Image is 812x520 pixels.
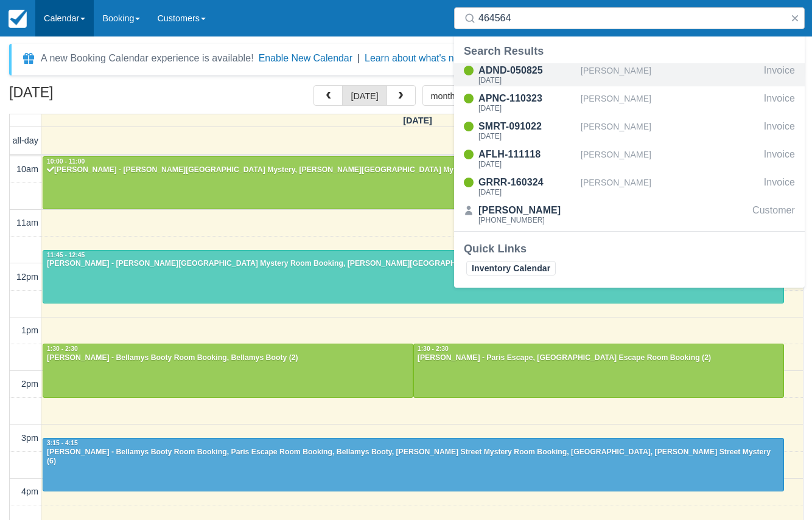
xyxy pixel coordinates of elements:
a: APNC-110323[DATE][PERSON_NAME]Invoice [454,91,805,114]
div: [DATE] [478,161,576,168]
span: 2pm [21,379,38,389]
div: SMRT-091022 [478,119,576,134]
a: Learn about what's new [365,53,466,63]
div: [DATE] [478,133,576,140]
div: [PERSON_NAME] [581,175,759,198]
div: GRRR-160324 [478,175,576,190]
span: 3pm [21,433,38,443]
a: GRRR-160324[DATE][PERSON_NAME]Invoice [454,175,805,198]
div: [PERSON_NAME] [581,119,759,142]
div: Quick Links [464,241,795,256]
span: 11:45 - 12:45 [47,252,85,258]
button: month [422,85,464,106]
div: Invoice [764,91,795,114]
div: Invoice [764,63,795,86]
div: [PERSON_NAME] [581,147,759,170]
a: 1:30 - 2:30[PERSON_NAME] - Paris Escape, [GEOGRAPHIC_DATA] Escape Room Booking (2) [413,344,784,397]
div: [PERSON_NAME] - [PERSON_NAME][GEOGRAPHIC_DATA] Mystery, [PERSON_NAME][GEOGRAPHIC_DATA] Mystery Ro... [46,165,780,175]
a: 10:00 - 11:00[PERSON_NAME] - [PERSON_NAME][GEOGRAPHIC_DATA] Mystery, [PERSON_NAME][GEOGRAPHIC_DAT... [43,156,784,210]
div: [PERSON_NAME] - [PERSON_NAME][GEOGRAPHIC_DATA] Mystery Room Booking, [PERSON_NAME][GEOGRAPHIC_DAT... [46,259,780,269]
span: 3:15 - 4:15 [47,440,78,446]
span: 10:00 - 11:00 [47,158,85,165]
div: [DATE] [478,77,576,84]
span: 11am [16,218,38,227]
div: Customer [752,203,795,226]
a: 11:45 - 12:45[PERSON_NAME] - [PERSON_NAME][GEOGRAPHIC_DATA] Mystery Room Booking, [PERSON_NAME][G... [43,250,784,303]
span: 4pm [21,487,38,496]
span: 1:30 - 2:30 [47,345,78,352]
div: APNC-110323 [478,91,576,106]
div: Invoice [764,119,795,142]
a: 1:30 - 2:30[PERSON_NAME] - Bellamys Booty Room Booking, Bellamys Booty (2) [43,344,413,397]
span: 12pm [16,272,38,282]
a: AFLH-111118[DATE][PERSON_NAME]Invoice [454,147,805,170]
div: ADND-050825 [478,63,576,78]
div: Search Results [464,44,795,58]
div: [DATE] [478,105,576,112]
span: [DATE] [403,116,432,125]
div: [PERSON_NAME] - Bellamys Booty Room Booking, Paris Escape Room Booking, Bellamys Booty, [PERSON_N... [46,448,780,467]
div: [DATE] [478,189,576,196]
div: [PERSON_NAME] - Bellamys Booty Room Booking, Bellamys Booty (2) [46,353,410,363]
a: 3:15 - 4:15[PERSON_NAME] - Bellamys Booty Room Booking, Paris Escape Room Booking, Bellamys Booty... [43,438,784,491]
span: 1:30 - 2:30 [418,345,449,352]
a: SMRT-091022[DATE][PERSON_NAME]Invoice [454,119,805,142]
div: [PHONE_NUMBER] [478,217,576,224]
span: | [357,53,360,63]
h2: [DATE] [9,85,163,108]
div: Invoice [764,175,795,198]
div: AFLH-111118 [478,147,576,162]
span: 1pm [21,325,38,335]
a: ADND-050825[DATE][PERSON_NAME]Invoice [454,63,805,86]
span: 10am [16,164,38,174]
button: [DATE] [342,85,387,106]
div: [PERSON_NAME] [478,203,576,218]
button: Enable New Calendar [259,52,352,64]
img: checkfront-main-nav-mini-logo.png [9,10,27,28]
div: [PERSON_NAME] [581,91,759,114]
div: Invoice [764,147,795,170]
span: all-day [13,136,38,145]
div: A new Booking Calendar experience is available! [41,51,254,66]
div: [PERSON_NAME] [581,63,759,86]
div: [PERSON_NAME] - Paris Escape, [GEOGRAPHIC_DATA] Escape Room Booking (2) [417,353,780,363]
input: Search ( / ) [478,7,785,29]
a: [PERSON_NAME][PHONE_NUMBER]Customer [454,203,805,226]
a: Inventory Calendar [466,261,556,276]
